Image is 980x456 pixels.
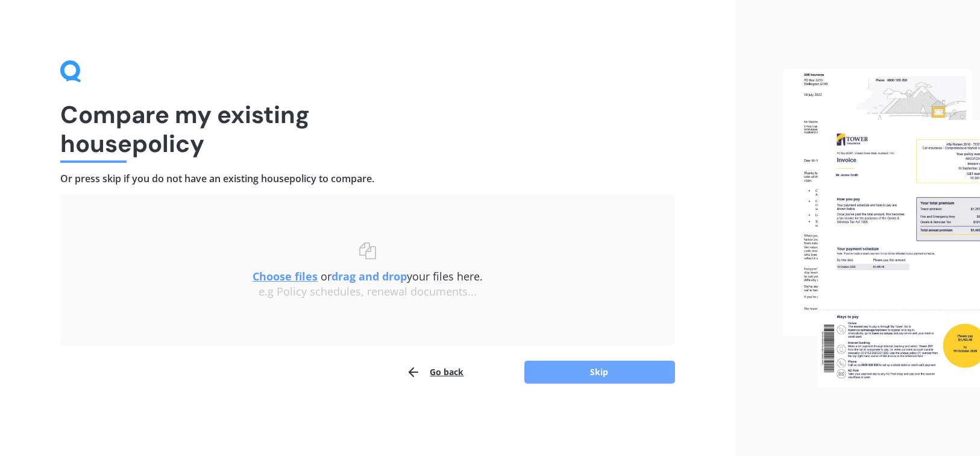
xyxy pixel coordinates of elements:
[253,269,318,283] u: Choose files
[60,100,675,158] h1: Compare my existing house policy
[331,269,407,283] b: drag and drop
[524,361,675,384] button: Skip
[60,173,675,185] h4: Or press skip if you do not have an existing house policy to compare.
[84,285,651,299] div: e.g Policy schedules, renewal documents...
[406,360,464,384] button: Go back
[253,269,483,283] span: or your files here.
